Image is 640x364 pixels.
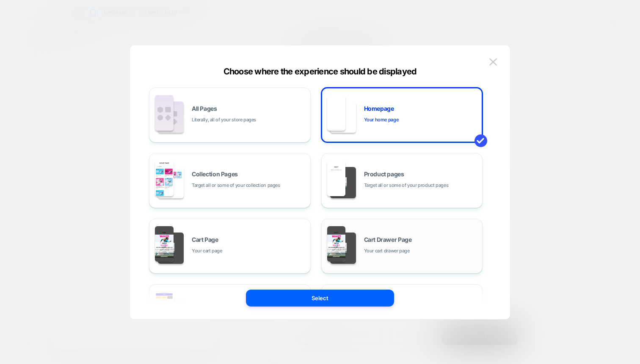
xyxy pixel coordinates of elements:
[364,237,412,243] span: Cart Drawer Page
[364,171,404,177] span: Product pages
[489,58,497,66] img: close
[246,290,394,307] button: Select
[130,66,510,77] div: Choose where the experience should be displayed
[364,181,449,189] span: Target all or some of your product pages
[364,106,394,112] span: Homepage
[364,247,410,255] span: Your cart drawer page
[364,116,399,124] span: Your home page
